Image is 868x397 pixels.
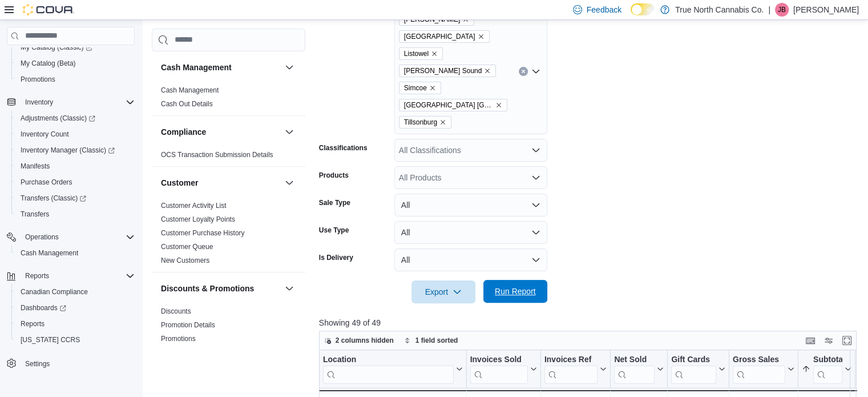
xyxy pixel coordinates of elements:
div: Invoices Ref [544,354,597,383]
h3: Cash Management [161,62,232,73]
span: Cash Management [161,86,219,95]
button: Cash Management [161,62,280,73]
button: Remove Tillsonburg from selection in this group [439,119,446,126]
button: Operations [2,229,139,245]
span: Transfers (Classic) [16,191,135,205]
a: Dashboards [11,300,139,316]
button: All [394,194,547,216]
span: Listowel [399,47,443,60]
span: Inventory [25,98,53,107]
button: Remove Listowel from selection in this group [431,50,438,57]
span: Customer Purchase History [161,228,245,238]
button: Open list of options [531,146,540,155]
a: Customer Purchase History [161,229,245,237]
button: Customer [282,176,296,190]
span: Tillsonburg [399,116,451,129]
span: Promotions [21,75,55,84]
span: Dashboards [16,301,135,315]
a: Cash Management [161,86,219,94]
p: Showing 49 of 49 [319,317,862,328]
label: Products [319,171,349,180]
span: Settings [21,356,135,370]
div: Subtotal [813,354,842,383]
span: Purchase Orders [21,178,72,187]
a: Inventory Count [16,127,74,141]
div: Invoices Sold [470,354,527,365]
span: My Catalog (Beta) [16,57,135,70]
span: Customer Loyalty Points [161,215,235,224]
div: Location [323,354,454,383]
h3: Compliance [161,126,206,138]
div: Discounts & Promotions [152,304,305,350]
span: Purchase Orders [16,175,135,189]
span: My Catalog (Classic) [21,43,92,52]
span: Inventory Count [21,130,69,139]
a: Customer Activity List [161,202,227,210]
span: Owen Sound [399,65,496,77]
div: Subtotal [813,354,842,365]
span: Promotion Details [161,320,215,330]
span: Stratford Ontario St [399,99,507,111]
span: Inventory Manager (Classic) [16,143,135,157]
span: Operations [25,232,59,242]
input: Dark Mode [631,3,655,15]
span: 2 columns hidden [336,336,394,345]
button: Reports [11,316,139,332]
span: Run Report [495,286,536,297]
span: Feedback [587,4,621,15]
span: JB [778,3,786,17]
div: Jeff Butcher [775,3,789,17]
button: Remove Hanover from selection in this group [478,33,485,40]
div: Gift Card Sales [671,354,716,383]
button: Location [323,354,463,383]
a: Promotion Details [161,321,215,329]
a: Cash Out Details [161,100,213,108]
span: Customer Queue [161,242,213,251]
button: [US_STATE] CCRS [11,332,139,348]
label: Is Delivery [319,253,353,262]
a: [US_STATE] CCRS [16,333,84,347]
label: Use Type [319,226,349,235]
span: 1 field sorted [415,336,458,345]
a: My Catalog (Beta) [16,57,80,70]
button: Reports [21,269,54,283]
a: New Customers [161,256,209,264]
a: Dashboards [16,301,71,315]
p: [PERSON_NAME] [793,3,859,17]
span: Canadian Compliance [16,285,135,299]
button: Remove Simcoe from selection in this group [429,85,436,91]
button: Inventory [21,95,58,109]
span: Dashboards [21,303,66,312]
a: Inventory Manager (Classic) [11,142,139,158]
div: Gift Cards [671,354,716,365]
button: Cash Management [11,245,139,261]
span: My Catalog (Beta) [21,59,76,68]
a: Purchase Orders [16,175,77,189]
a: Reports [16,317,49,331]
span: Promotions [161,334,196,343]
label: Classifications [319,143,368,153]
button: Open list of options [531,67,540,76]
div: Compliance [152,148,305,166]
h3: Customer [161,177,198,189]
button: Remove Owen Sound from selection in this group [484,67,491,74]
p: True North Cannabis Co. [675,3,764,17]
a: Transfers [16,207,54,221]
button: Customer [161,177,280,189]
button: Invoices Sold [470,354,536,383]
a: Manifests [16,159,54,173]
span: Simcoe [404,82,427,94]
span: Simcoe [399,82,441,94]
p: | [768,3,770,17]
span: Reports [21,269,135,283]
span: Reports [21,319,45,328]
span: [US_STATE] CCRS [21,335,80,344]
span: Manifests [21,162,50,171]
button: Operations [21,230,63,244]
button: Remove Stratford Ontario St from selection in this group [495,102,502,109]
button: Gift Cards [671,354,725,383]
button: Canadian Compliance [11,284,139,300]
div: Gross Sales [733,354,785,383]
button: Invoices Ref [544,354,607,383]
a: Transfers (Classic) [16,191,91,205]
